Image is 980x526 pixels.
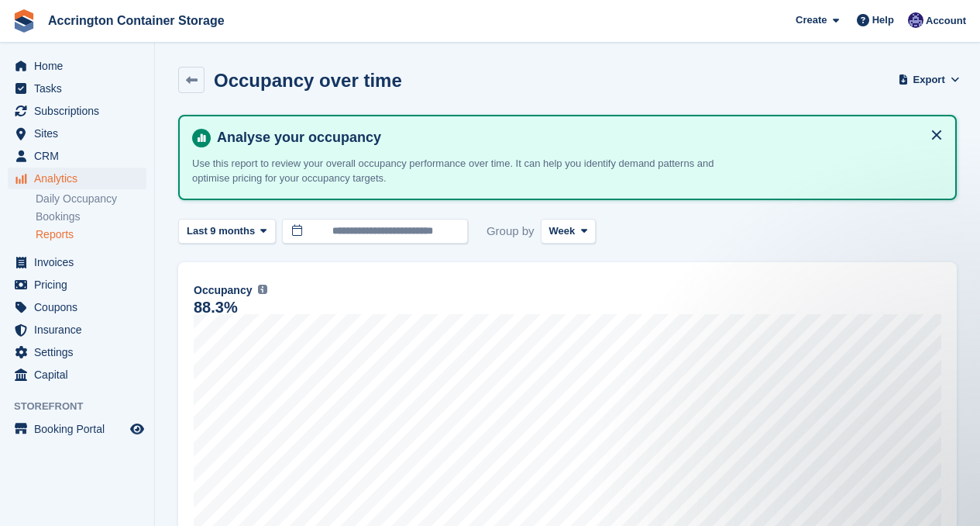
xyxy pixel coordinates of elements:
[36,209,146,224] a: Bookings
[211,129,943,147] h4: Analyse your occupancy
[36,192,146,206] a: Daily Occupancy
[34,123,127,144] span: Sites
[42,8,231,33] a: Accrington Container Storage
[34,251,127,273] span: Invoices
[8,364,146,386] a: menu
[34,418,127,440] span: Booking Portal
[178,219,276,244] button: Last 9 months
[36,227,146,242] a: Reports
[796,12,827,28] span: Create
[187,223,255,239] span: Last 9 months
[8,251,146,273] a: menu
[34,364,127,386] span: Capital
[34,55,127,77] span: Home
[549,223,576,239] span: Week
[14,399,154,414] span: Storefront
[194,301,238,314] div: 88.3%
[872,12,894,28] span: Help
[34,78,127,99] span: Tasks
[34,145,127,167] span: CRM
[8,123,146,144] a: menu
[8,274,146,296] a: menu
[8,145,146,167] a: menu
[34,100,127,122] span: Subscriptions
[8,296,146,318] a: menu
[541,219,596,244] button: Week
[128,420,146,438] a: Preview store
[8,78,146,99] a: menu
[12,9,36,33] img: stora-icon-8386f47178a22dfd0bd8f6a31ec36ba5ce8667c1dd55bd0f319d3a0aa187defe.svg
[8,168,146,189] a: menu
[8,319,146,341] a: menu
[8,341,146,363] a: menu
[194,282,252,299] span: Occupancy
[901,67,957,92] button: Export
[487,219,535,244] span: Group by
[8,55,146,77] a: menu
[926,13,966,29] span: Account
[192,156,734,186] p: Use this report to review your overall occupancy performance over time. It can help you identify ...
[34,168,127,189] span: Analytics
[214,70,402,91] h2: Occupancy over time
[913,72,945,88] span: Export
[258,285,267,294] img: icon-info-grey-7440780725fd019a000dd9b08b2336e03edf1995a4989e88bcd33f0948082b44.svg
[34,274,127,296] span: Pricing
[8,100,146,122] a: menu
[34,319,127,341] span: Insurance
[34,341,127,363] span: Settings
[34,296,127,318] span: Coupons
[908,12,923,28] img: Jacob Connolly
[8,418,146,440] a: menu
